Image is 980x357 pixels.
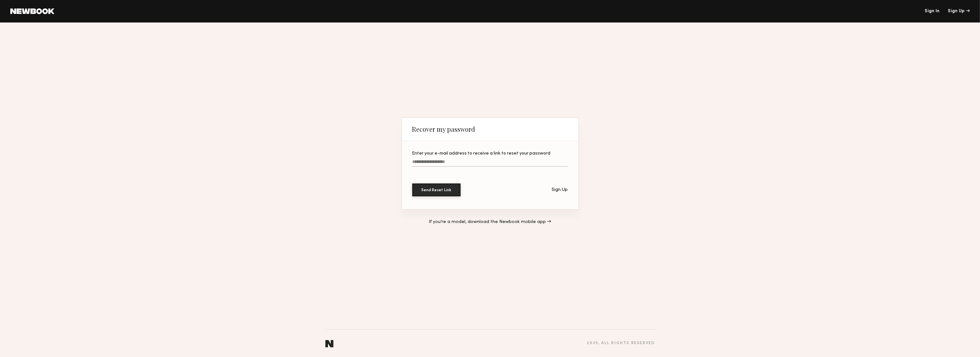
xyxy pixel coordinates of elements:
div: Sign Up [948,9,970,13]
div: 2025 , all rights reserved [587,341,655,345]
button: Send Reset Link [412,183,461,196]
input: Enter your e-mail address to receive a link to reset your password [412,159,568,167]
div: Sign Up [552,188,568,192]
div: Enter your e-mail address to receive a link to reset your password [412,151,568,156]
a: If you’re a model, download the Newbook mobile app → [429,220,551,224]
a: Sign In [925,9,939,13]
div: Recover my password [412,125,475,133]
